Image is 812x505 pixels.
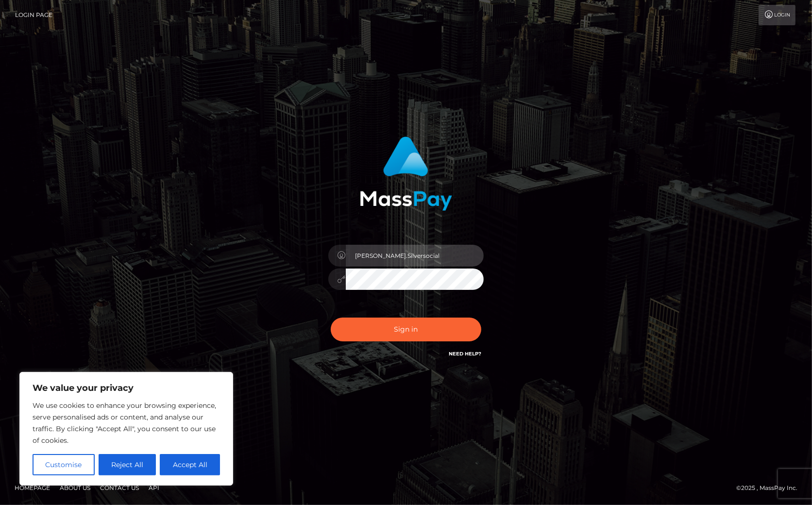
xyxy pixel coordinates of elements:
[759,5,795,25] a: Login
[145,480,163,495] a: API
[160,454,220,475] button: Accept All
[33,382,220,394] p: We value your privacy
[360,136,452,211] img: MassPay Login
[15,5,52,25] a: Login Page
[96,480,143,495] a: Contact Us
[19,372,233,486] div: We value your privacy
[346,245,484,267] input: Username...
[33,400,220,446] p: We use cookies to enhance your browsing experience, serve personalised ads or content, and analys...
[736,483,805,493] div: © 2025 , MassPay Inc.
[449,351,481,357] a: Need Help?
[331,318,481,341] button: Sign in
[99,454,156,475] button: Reject All
[56,480,94,495] a: About Us
[33,454,95,475] button: Customise
[11,480,54,495] a: Homepage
